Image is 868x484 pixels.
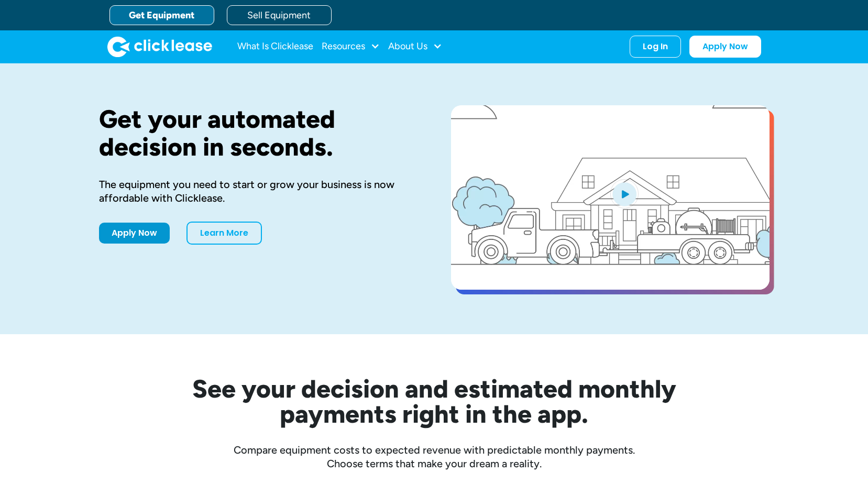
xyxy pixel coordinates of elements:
[610,179,639,208] img: Blue play button logo on a light blue circular background
[227,5,332,25] a: Sell Equipment
[99,105,417,161] h1: Get your automated decision in seconds.
[322,36,380,57] div: Resources
[451,105,770,290] a: open lightbox
[107,36,212,57] img: Clicklease logo
[99,178,417,205] div: The equipment you need to start or grow your business is now affordable with Clicklease.
[388,36,442,57] div: About Us
[99,443,770,470] div: Compare equipment costs to expected revenue with predictable monthly payments. Choose terms that ...
[237,36,313,57] a: What Is Clicklease
[141,376,728,426] h2: See your decision and estimated monthly payments right in the app.
[643,41,668,52] div: Log In
[107,36,212,57] a: home
[186,222,262,245] a: Learn More
[689,36,761,58] a: Apply Now
[99,223,170,244] a: Apply Now
[109,5,214,25] a: Get Equipment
